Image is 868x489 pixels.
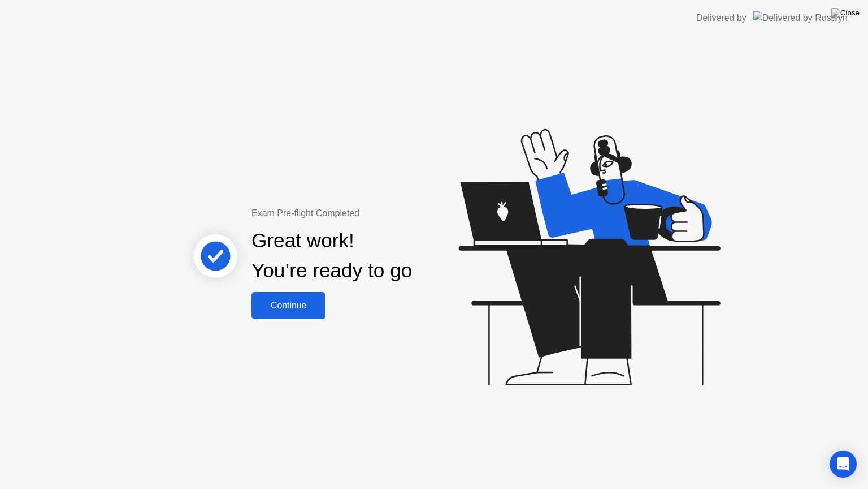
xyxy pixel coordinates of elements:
[830,451,857,478] div: Open Intercom Messenger
[696,11,747,25] div: Delivered by
[753,11,848,24] img: Delivered by Rosalyn
[251,292,325,319] button: Continue
[831,8,860,18] img: Close
[255,301,322,311] div: Continue
[251,226,412,286] div: Great work! You’re ready to go
[251,207,485,220] div: Exam Pre-flight Completed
